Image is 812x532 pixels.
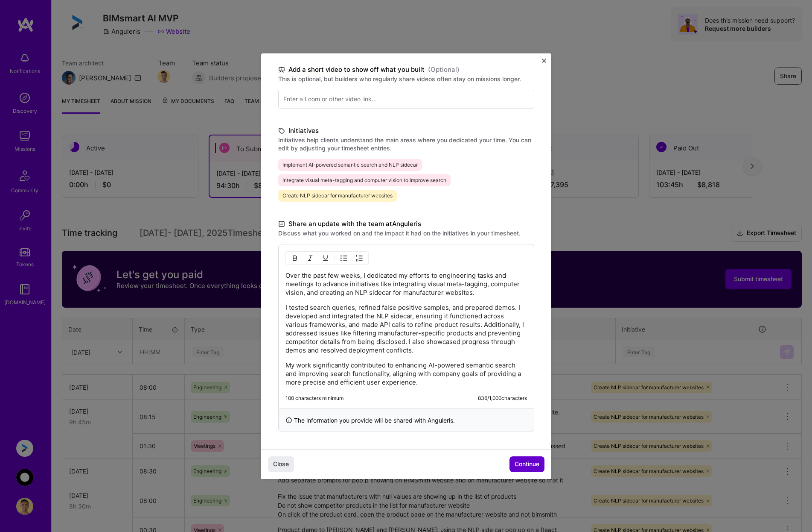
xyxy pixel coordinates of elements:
img: Italic [307,255,314,262]
button: Close [542,59,546,68]
button: Close [268,456,294,472]
label: Add a short video to show off what you built [278,65,534,75]
label: Initiatives help clients understand the main areas where you dedicated your time. You can edit by... [278,136,534,152]
img: Bold [291,255,298,262]
label: This is optional, but builders who regularly share videos often stay on missions longer. [278,75,534,83]
i: icon DocumentBlack [278,219,285,229]
p: Over the past few weeks, I dedicated my efforts to engineering tasks and meetings to advance init... [285,271,527,297]
span: Create NLP sidecar for manufacturer websites [278,190,397,202]
img: UL [341,255,347,262]
i: icon InfoBlack [285,416,292,425]
span: Implement AI-powered semantic search and NLP sidecar [278,159,422,171]
span: (Optional) [428,65,460,75]
i: icon TvBlack [278,65,285,74]
label: Share an update with the team at Anguleris [278,219,534,229]
span: Close [273,460,289,468]
p: I tested search queries, refined false positive samples, and prepared demos. I developed and inte... [285,303,527,355]
img: OL [356,255,363,262]
div: 836 / 1,000 characters [478,395,527,402]
p: My work significantly contributed to enhancing AI-powered semantic search and improving search fu... [285,361,527,387]
button: Continue [509,456,544,472]
i: icon TagBlack [278,126,285,135]
input: Enter a Loom or other video link... [278,90,534,109]
span: Integrate visual meta-tagging and computer vision to improve search [278,174,451,186]
label: Initiatives [278,126,534,136]
label: Discuss what you worked on and the impact it had on the initiatives in your timesheet. [278,229,534,237]
img: Underline [322,255,329,262]
span: Continue [515,460,539,468]
div: The information you provide will be shared with Anguleris . [278,409,534,432]
div: 100 characters minimum [285,395,343,402]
